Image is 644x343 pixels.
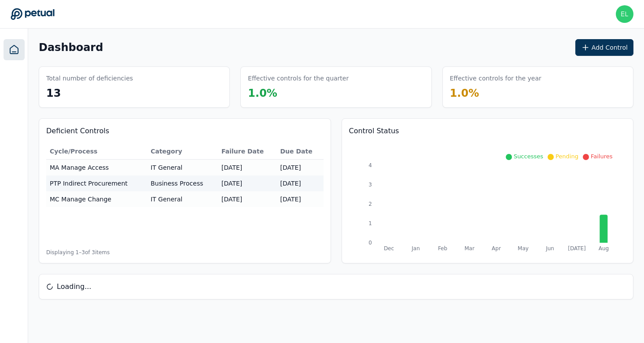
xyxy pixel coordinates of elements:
td: Business Process [147,175,218,191]
tspan: [DATE] [568,245,586,252]
td: [DATE] [276,175,323,191]
td: PTP Indirect Procurement [46,175,147,191]
div: Loading... [39,274,633,299]
td: [DATE] [218,175,276,191]
th: Due Date [276,143,323,160]
tspan: 3 [368,182,372,188]
tspan: Jun [545,245,554,252]
tspan: Mar [464,245,475,252]
td: MC Manage Change [46,191,147,207]
tspan: May [518,245,529,252]
span: Pending [556,153,578,160]
h3: Deficient Controls [46,126,324,136]
span: Failures [591,153,613,160]
a: Dashboard [4,39,25,60]
tspan: 2 [368,201,372,207]
td: [DATE] [276,160,323,176]
tspan: 1 [368,220,372,226]
tspan: 0 [368,240,372,246]
h3: Control Status [349,126,626,136]
td: [DATE] [276,191,323,207]
span: 1.0 % [450,87,479,99]
h3: Effective controls for the year [450,74,541,83]
h1: Dashboard [39,40,103,55]
img: eliot+customer@petual.ai [616,5,633,23]
tspan: 4 [368,162,372,168]
tspan: Dec [383,245,394,252]
th: Failure Date [218,143,276,160]
span: Successes [514,153,543,160]
tspan: Feb [438,245,447,252]
tspan: Apr [492,245,501,252]
span: Displaying 1– 3 of 3 items [46,249,110,256]
button: Add Control [575,39,633,56]
h3: Total number of deficiencies [46,74,133,83]
td: MA Manage Access [46,160,147,176]
td: [DATE] [218,160,276,176]
tspan: Aug [598,245,608,252]
span: 1.0 % [248,87,277,99]
td: IT General [147,191,218,207]
a: Go to Dashboard [11,8,55,20]
span: 13 [46,87,61,99]
th: Category [147,143,218,160]
h3: Effective controls for the quarter [248,74,349,83]
th: Cycle/Process [46,143,147,160]
td: IT General [147,160,218,176]
td: [DATE] [218,191,276,207]
tspan: Jan [411,245,420,252]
